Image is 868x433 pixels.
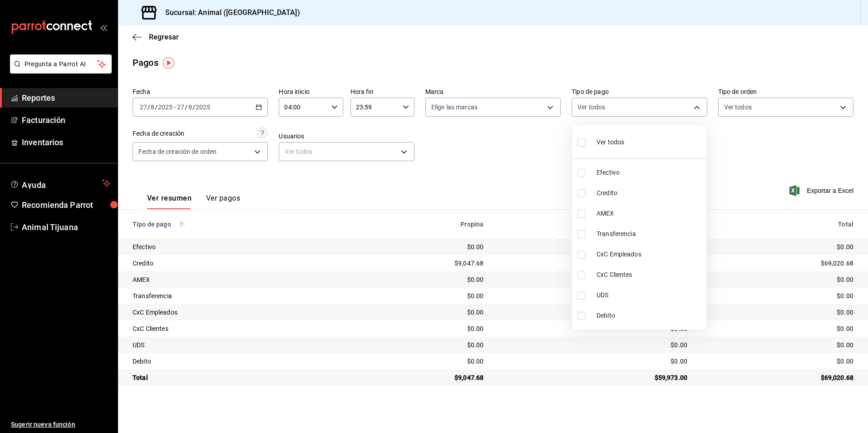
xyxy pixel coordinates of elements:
span: Transferencia [597,229,703,239]
span: Ver todos [597,138,624,147]
span: Debito [597,311,703,320]
span: Credito [597,188,703,198]
span: CxC Empleados [597,250,703,259]
img: Tooltip marker [163,57,174,69]
span: AMEX [597,209,703,218]
span: CxC Clientes [597,270,703,280]
span: Efectivo [597,168,703,177]
span: UDS [597,290,703,300]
